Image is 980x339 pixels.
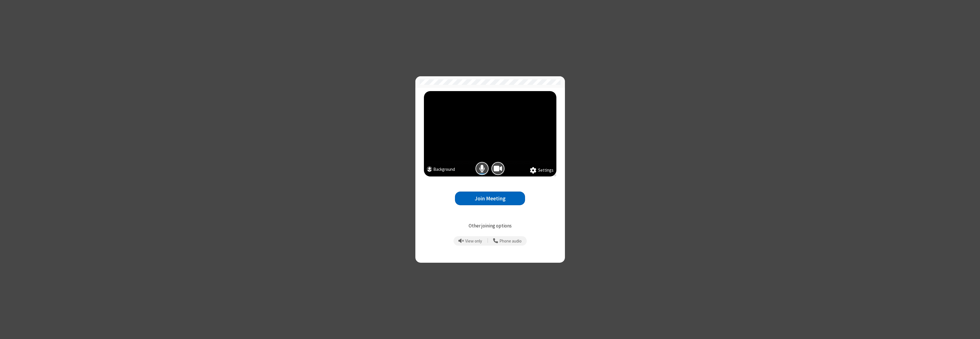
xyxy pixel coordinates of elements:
[475,162,489,175] button: Mic is on
[491,236,524,246] button: Use your phone for mic and speaker while you view the meeting on this device.
[455,192,525,206] button: Join Meeting
[530,167,554,174] button: Settings
[427,166,455,174] button: Background
[499,239,522,244] span: Phone audio
[491,162,505,175] button: Camera is on
[424,222,556,230] p: Other joining options
[465,239,482,244] span: View only
[487,237,488,245] span: |
[456,236,484,246] button: Prevent echo when there is already an active mic and speaker in the room.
